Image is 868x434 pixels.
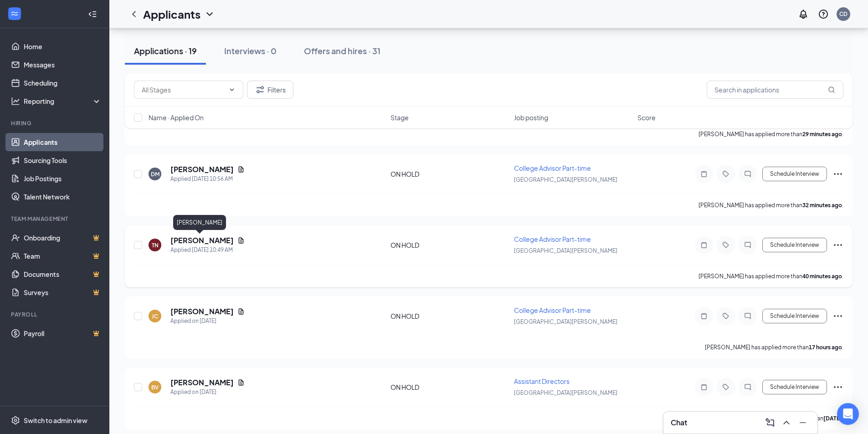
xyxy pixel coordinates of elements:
[699,201,843,209] p: [PERSON_NAME] has applied more than .
[832,382,843,393] svg: Ellipses
[228,86,236,93] svg: ChevronDown
[390,311,508,321] div: ON HOLD
[762,238,827,252] button: Schedule Interview
[837,403,859,425] div: Open Intercom Messenger
[707,81,843,99] input: Search in applications
[11,416,20,425] svg: Settings
[224,45,277,56] div: Interviews · 0
[237,237,245,244] svg: Document
[390,383,508,392] div: ON HOLD
[637,113,656,122] span: Score
[173,215,226,230] div: [PERSON_NAME]
[832,311,843,322] svg: Ellipses
[514,247,617,254] span: [GEOGRAPHIC_DATA][PERSON_NAME]
[237,379,245,386] svg: Document
[832,240,843,250] svg: Ellipses
[699,272,843,280] p: [PERSON_NAME] has applied more than .
[809,344,842,351] b: 17 hours ago
[390,240,508,250] div: ON HOLD
[762,167,827,181] button: Schedule Interview
[170,235,234,245] h5: [PERSON_NAME]
[170,388,245,397] div: Applied on [DATE]
[128,9,139,20] svg: ChevronLeft
[514,113,548,122] span: Job posting
[151,383,159,391] div: BV
[170,245,245,255] div: Applied [DATE] 10:49 AM
[11,97,20,106] svg: Analysis
[742,241,753,249] svg: ChatInactive
[152,241,159,249] div: TN
[237,166,245,173] svg: Document
[818,9,829,20] svg: QuestionInfo
[24,188,102,206] a: Talent Network
[720,312,731,320] svg: Tag
[24,229,102,247] a: OnboardingCrown
[779,415,794,430] button: ChevronUp
[823,415,842,422] b: [DATE]
[699,312,709,320] svg: Note
[11,311,100,318] div: Payroll
[514,377,570,385] span: Assistant Directors
[24,97,102,106] div: Reporting
[671,418,687,428] h3: Chat
[699,241,709,249] svg: Note
[742,312,753,320] svg: ChatInactive
[802,202,842,209] b: 32 minutes ago
[514,176,617,183] span: [GEOGRAPHIC_DATA][PERSON_NAME]
[204,9,215,20] svg: ChevronDown
[24,247,102,265] a: TeamCrown
[742,170,753,178] svg: ChatInactive
[514,164,591,172] span: College Advisor Part-time
[152,312,158,320] div: JC
[514,306,591,314] span: College Advisor Part-time
[24,169,102,188] a: Job Postings
[839,10,847,18] div: CD
[699,383,709,391] svg: Note
[170,378,234,388] h5: [PERSON_NAME]
[390,169,508,179] div: ON HOLD
[762,380,827,394] button: Schedule Interview
[796,415,810,430] button: Minimize
[705,343,843,351] p: [PERSON_NAME] has applied more than .
[134,45,197,56] div: Applications · 19
[255,84,266,95] svg: Filter
[832,168,843,179] svg: Ellipses
[762,309,827,323] button: Schedule Interview
[170,317,245,326] div: Applied on [DATE]
[828,86,835,93] svg: MagnifyingGlass
[149,113,204,122] span: Name · Applied On
[699,170,709,178] svg: Note
[151,170,159,178] div: DM
[24,133,102,151] a: Applicants
[720,170,731,178] svg: Tag
[11,215,100,223] div: Team Management
[24,74,102,92] a: Scheduling
[24,151,102,169] a: Sourcing Tools
[24,265,102,283] a: DocumentsCrown
[763,415,777,430] button: ComposeMessage
[170,164,234,174] h5: [PERSON_NAME]
[24,56,102,74] a: Messages
[514,318,617,325] span: [GEOGRAPHIC_DATA][PERSON_NAME]
[10,9,19,18] svg: WorkstreamLogo
[170,174,245,184] div: Applied [DATE] 10:56 AM
[720,241,731,249] svg: Tag
[765,417,776,428] svg: ComposeMessage
[237,308,245,315] svg: Document
[24,416,87,425] div: Switch to admin view
[798,9,809,20] svg: Notifications
[11,119,100,127] div: Hiring
[720,383,731,391] svg: Tag
[170,306,234,317] h5: [PERSON_NAME]
[802,273,842,280] b: 40 minutes ago
[24,283,102,301] a: SurveysCrown
[514,235,591,243] span: College Advisor Part-time
[742,383,753,391] svg: ChatInactive
[781,417,792,428] svg: ChevronUp
[24,324,102,342] a: PayrollCrown
[142,85,225,95] input: All Stages
[88,10,97,19] svg: Collapse
[390,113,409,122] span: Stage
[247,81,293,99] button: Filter Filters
